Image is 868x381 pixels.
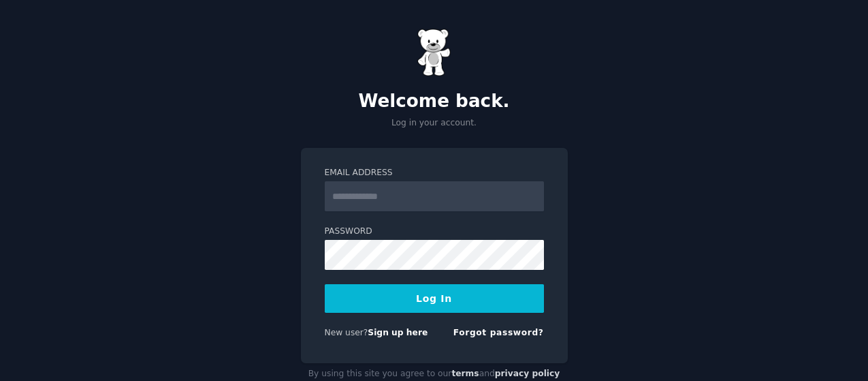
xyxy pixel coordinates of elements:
h2: Welcome back. [301,91,568,112]
a: Forgot password? [453,328,544,337]
a: Sign up here [368,328,428,337]
label: Email Address [325,167,544,179]
a: privacy policy [495,369,560,378]
button: Log In [325,284,544,313]
img: Gummy Bear [417,29,451,76]
label: Password [325,226,544,238]
span: New user? [325,328,368,337]
a: terms [451,369,479,378]
p: Log in your account. [301,117,568,129]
